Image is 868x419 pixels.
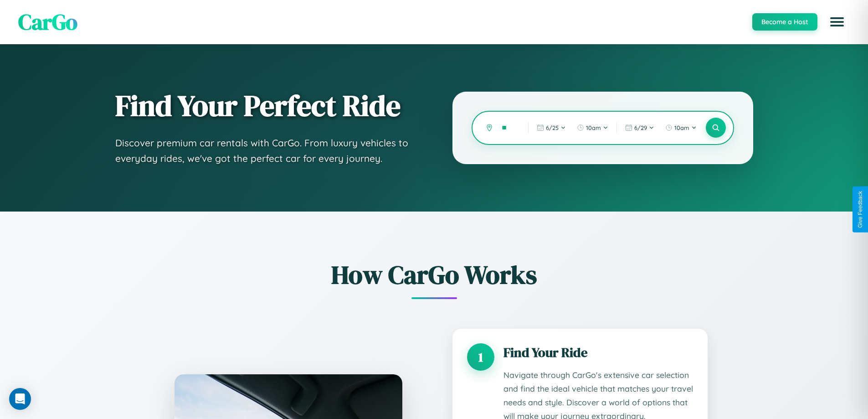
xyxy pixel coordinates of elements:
h1: Find Your Perfect Ride [115,90,416,122]
h3: Find Your Ride [503,343,693,362]
span: 10am [586,124,601,131]
div: Give Feedback [857,191,863,228]
div: Open Intercom Messenger [9,388,31,410]
button: 6/25 [532,120,570,135]
div: 1 [467,343,494,371]
button: Become a Host [752,13,817,31]
span: 6 / 29 [634,124,647,131]
span: 6 / 25 [546,124,559,131]
button: 10am [572,120,613,135]
h2: How CarGo Works [161,257,708,292]
button: 10am [661,120,701,135]
p: Discover premium car rentals with CarGo. From luxury vehicles to everyday rides, we've got the pe... [115,135,416,166]
button: Open menu [824,9,850,35]
span: CarGo [18,7,77,37]
span: 10am [674,124,689,131]
button: 6/29 [621,120,659,135]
